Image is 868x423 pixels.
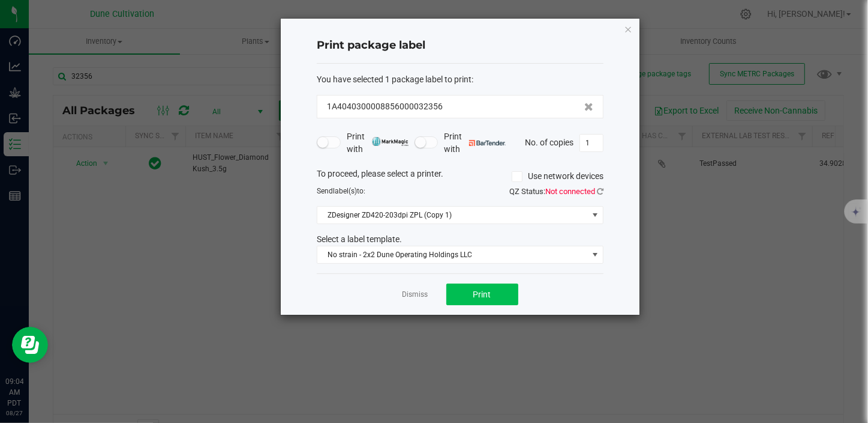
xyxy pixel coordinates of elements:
span: Print with [444,130,506,156]
span: Not connected [545,187,595,196]
button: Print [446,284,518,305]
div: To proceed, please select a printer. [308,168,612,186]
span: 1A4040300008856000032356 [327,100,443,113]
span: label(s) [333,187,357,195]
img: bartender.png [469,140,506,146]
span: ZDesigner ZD420-203dpi ZPL (Copy 1) [317,207,588,224]
iframe: Resource center [12,327,48,363]
span: Print with [347,130,409,156]
span: No strain - 2x2 Dune Operating Holdings LLC [317,246,588,263]
span: Print [473,290,491,299]
div: Select a label template. [308,233,612,246]
span: Send to: [317,187,365,195]
span: QZ Status: [509,187,603,196]
a: Dismiss [403,290,428,300]
span: You have selected 1 package label to print [317,75,471,84]
span: No. of copies [525,137,573,147]
label: Use network devices [512,170,603,183]
div: : [317,73,603,86]
img: mark_magic_cybra.png [372,137,409,146]
h4: Print package label [317,38,603,53]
